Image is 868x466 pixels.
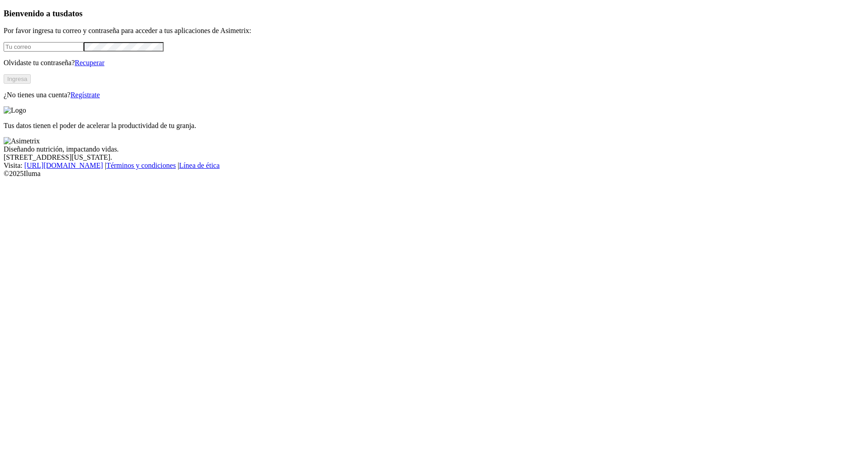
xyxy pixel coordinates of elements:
p: Por favor ingresa tu correo y contraseña para acceder a tus aplicaciones de Asimetrix: [4,27,864,35]
a: Términos y condiciones [106,162,176,169]
p: Tus datos tienen el poder de acelerar la productividad de tu granja. [4,122,864,130]
div: Diseñando nutrición, impactando vidas. [4,145,864,153]
h3: Bienvenido a tus [4,9,864,19]
p: ¿No tienes una cuenta? [4,91,864,99]
img: Logo [4,106,26,114]
div: © 2025 Iluma [4,170,864,178]
input: Tu correo [4,42,84,52]
a: Recuperar [75,59,104,67]
span: datos [63,9,83,18]
a: Regístrate [71,91,100,99]
a: [URL][DOMAIN_NAME] [24,162,103,169]
button: Ingresa [4,74,31,84]
img: Asimetrix [4,137,40,145]
div: [STREET_ADDRESS][US_STATE]. [4,153,864,162]
div: Visita : | | [4,162,864,170]
a: Línea de ética [179,162,220,169]
p: Olvidaste tu contraseña? [4,59,864,67]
